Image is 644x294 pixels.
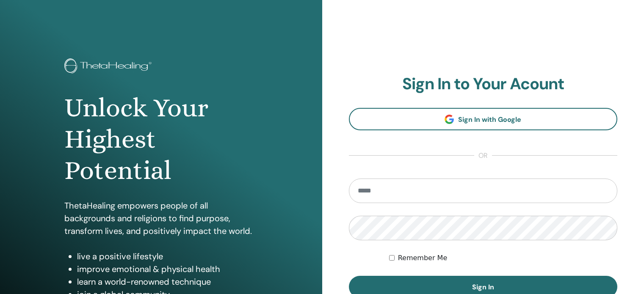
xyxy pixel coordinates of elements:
[458,115,521,124] span: Sign In with Google
[77,250,258,263] li: live a positive lifestyle
[474,151,492,161] span: or
[64,92,258,187] h1: Unlock Your Highest Potential
[77,275,258,288] li: learn a world-renowned technique
[64,199,258,237] p: ThetaHealing empowers people of all backgrounds and religions to find purpose, transform lives, a...
[349,108,618,130] a: Sign In with Google
[472,283,494,291] span: Sign In
[349,74,618,94] h2: Sign In to Your Acount
[77,263,258,275] li: improve emotional & physical health
[398,253,448,263] label: Remember Me
[389,253,617,263] div: Keep me authenticated indefinitely or until I manually logout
